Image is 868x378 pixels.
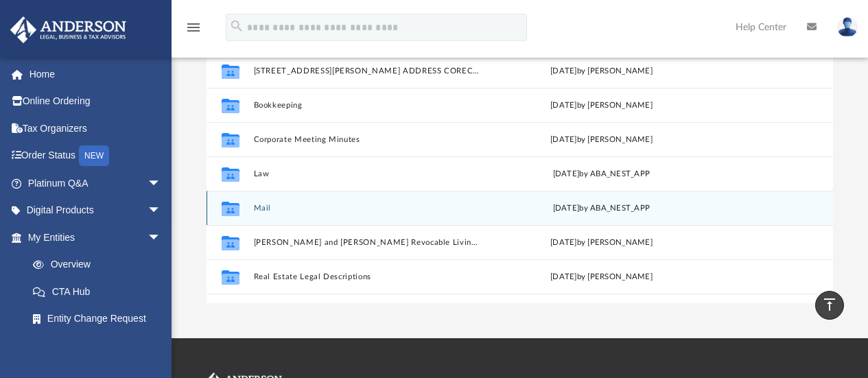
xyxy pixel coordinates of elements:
[207,19,834,303] div: grid
[253,238,481,247] button: [PERSON_NAME] and [PERSON_NAME] Revocable Living Trust
[487,65,715,78] div: [DATE] by [PERSON_NAME]
[487,202,715,215] div: [DATE] by ABA_NEST_APP
[185,19,202,36] i: menu
[10,88,182,115] a: Online Ordering
[10,142,182,170] a: Order StatusNEW
[6,16,130,43] img: Anderson Advisors Platinum Portal
[487,134,715,146] div: [DATE] by [PERSON_NAME]
[253,67,481,75] button: [STREET_ADDRESS][PERSON_NAME] ADDRESS CORECTION
[19,251,182,279] a: Overview
[837,17,858,37] img: User Pic
[10,169,182,197] a: Platinum Q&Aarrow_drop_down
[253,272,481,281] button: Real Estate Legal Descriptions
[148,224,175,252] span: arrow_drop_down
[10,197,182,224] a: Digital Productsarrow_drop_down
[148,169,175,198] span: arrow_drop_down
[10,60,182,88] a: Home
[487,271,715,283] div: [DATE] by [PERSON_NAME]
[229,19,244,34] i: search
[79,145,109,166] div: NEW
[815,291,844,320] a: vertical_align_top
[253,169,481,178] button: Law
[487,237,715,249] div: [DATE] by [PERSON_NAME]
[10,224,182,251] a: My Entitiesarrow_drop_down
[148,197,175,225] span: arrow_drop_down
[19,305,182,333] a: Entity Change Request
[253,101,481,110] button: Bookkeeping
[487,99,715,112] div: [DATE] by [PERSON_NAME]
[185,26,202,36] a: menu
[253,135,481,144] button: Corporate Meeting Minutes
[487,168,715,180] div: [DATE] by ABA_NEST_APP
[19,278,182,305] a: CTA Hub
[10,115,182,142] a: Tax Organizers
[821,296,838,313] i: vertical_align_top
[253,204,481,213] button: Mail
